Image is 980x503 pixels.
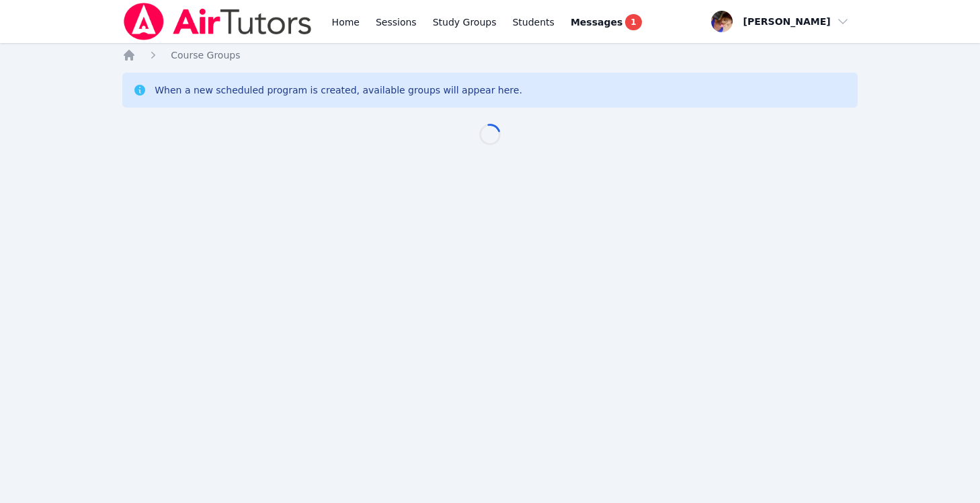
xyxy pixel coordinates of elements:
[122,3,313,40] img: Air Tutors
[122,48,858,62] nav: Breadcrumb
[571,15,622,29] span: Messages
[171,50,240,61] span: Course Groups
[155,83,522,97] div: When a new scheduled program is created, available groups will appear here.
[625,14,641,30] span: 1
[171,48,240,62] a: Course Groups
